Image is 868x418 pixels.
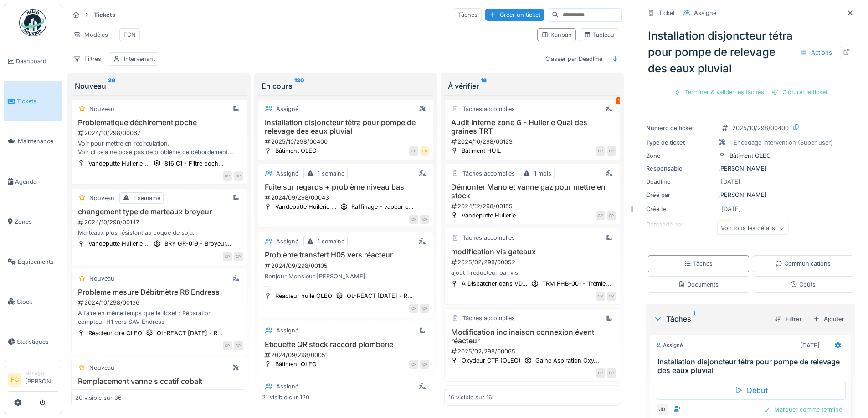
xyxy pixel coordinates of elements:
[275,146,317,155] div: Bâtiment OLEO
[4,41,62,81] a: Dashboard
[420,360,429,369] div: CP
[656,403,668,416] div: JD
[264,193,430,202] div: 2024/09/298/00043
[732,124,789,132] div: 2025/10/298/00400
[275,202,337,211] div: Vandeputte Huilerie ...
[18,137,58,146] span: Maintenance
[164,239,231,248] div: BRY GR-019 - Broyeur...
[123,30,136,39] div: FCN
[4,322,62,362] a: Statistiques
[69,28,112,41] div: Modèles
[541,52,606,65] div: Classer par Deadline
[75,139,243,156] div: Voir pour mettre en recirculation. Voir ci cela ne pose pas de problème de débordement. Programma...
[234,341,243,350] div: CP
[164,159,224,168] div: 816 C1 - Filtre poch...
[646,177,714,186] div: Deadline
[409,360,418,369] div: CP
[17,297,58,306] span: Stock
[223,341,232,350] div: CP
[450,202,616,211] div: 2024/12/298/00185
[77,129,243,137] div: 2024/10/298/00067
[89,105,114,113] div: Nouveau
[607,292,616,301] div: CP
[75,118,243,127] h3: Problèmatique déchirement poche
[223,171,232,181] div: CP
[607,146,616,156] div: CP
[157,329,223,337] div: OL-REACT [DATE] - R...
[721,177,740,186] div: [DATE]
[420,215,429,224] div: CP
[448,183,616,200] h3: Démonter Mano et vanne gaz pour mettre en stock
[656,342,683,349] div: Assigné
[684,259,713,268] div: Tâches
[15,217,58,226] span: Zones
[4,201,62,242] a: Zones
[462,146,501,155] div: Bâtiment HUIL
[448,81,616,91] div: À vérifier
[77,218,243,227] div: 2024/10/298/00147
[77,298,243,307] div: 2024/10/298/00136
[77,388,243,396] div: 2024/10/298/00130
[656,381,846,400] div: Début
[644,24,857,81] div: Installation disjoncteur tétra pour pompe de relevage des eaux pluvial
[15,177,58,186] span: Agenda
[276,382,298,391] div: Assigné
[234,252,243,261] div: CP
[19,9,46,36] img: Badge_color-CXgf-gQk.svg
[462,314,515,322] div: Tâches accomplies
[729,138,833,147] div: 1 Encodage intervention (Super user)
[462,169,515,178] div: Tâches accomplies
[448,328,616,345] h3: Modification inclinaison connexion évent réacteur
[4,161,62,201] a: Agenda
[485,9,544,21] div: Créer un ticket
[462,356,521,365] div: Oxydeur CTP (OLEO)
[25,370,58,377] div: Manager
[318,237,344,246] div: 1 semaine
[75,288,243,297] h3: Problème mesure Débitmètre R6 Endress
[75,207,243,216] h3: changement type de marteaux broyeur
[4,81,62,121] a: Tickets
[450,258,616,267] div: 2025/02/298/00052
[717,222,788,235] div: Voir tous les détails
[670,86,768,98] div: Terminer & valider les tâches
[596,146,605,156] div: CP
[8,370,58,392] a: FC Manager[PERSON_NAME]
[276,105,298,113] div: Assigné
[646,164,855,173] div: [PERSON_NAME]
[17,337,58,346] span: Statistiques
[75,309,243,326] div: A faire en même temps que le ticket : Réparation compteur H1 vers SAV Endress
[541,30,572,39] div: Kanban
[4,282,62,322] a: Stock
[134,194,160,202] div: 1 semaine
[75,377,243,386] h3: Remplacement vanne siccatif cobalt
[25,370,58,389] li: [PERSON_NAME]
[75,393,122,402] div: 20 visible sur 36
[276,326,298,335] div: Assigné
[347,292,413,300] div: OL-REACT [DATE] - R...
[646,191,855,199] div: [PERSON_NAME]
[108,81,115,91] sup: 36
[448,118,616,136] h3: Audit interne zone G - Huilerie Quai des graines TRT
[90,10,119,19] strong: Tickets
[264,137,430,146] div: 2025/10/298/00400
[4,242,62,282] a: Équipements
[646,191,714,199] div: Créé par
[262,340,430,349] h3: Etiquette QR stock raccord plomberie
[88,159,150,168] div: Vandeputte Huilerie ...
[69,52,105,65] div: Filtres
[124,55,155,63] div: Intervenant
[646,124,714,132] div: Numéro de ticket
[409,215,418,224] div: CP
[596,292,605,301] div: CP
[760,403,846,416] div: Marquer comme terminé
[409,146,418,156] div: FC
[276,169,298,178] div: Assigné
[596,211,605,220] div: CP
[768,86,831,98] div: Clôturer le ticket
[790,280,816,289] div: Coûts
[448,247,616,256] h3: modification vis gateaux
[771,313,806,325] div: Filtrer
[678,280,719,289] div: Documents
[8,373,21,387] li: FC
[234,171,243,181] div: CP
